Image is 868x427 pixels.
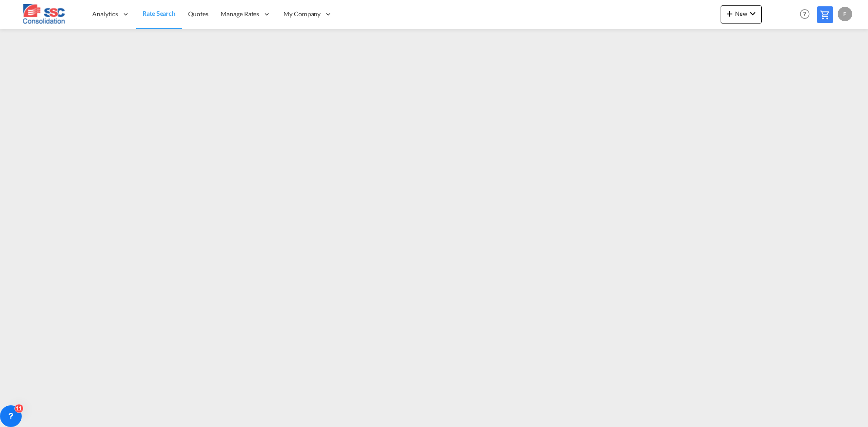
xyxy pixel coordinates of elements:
[838,7,852,21] div: E
[92,9,118,19] span: Analytics
[188,10,208,18] span: Quotes
[747,8,758,19] md-icon: icon-chevron-down
[797,6,817,23] div: Help
[724,8,735,19] md-icon: icon-plus 400-fg
[721,5,762,23] button: icon-plus 400-fgNewicon-chevron-down
[283,9,321,19] span: My Company
[797,6,812,22] span: Help
[142,9,175,17] span: Rate Search
[724,10,758,17] span: New
[14,4,75,24] img: 37d256205c1f11ecaa91a72466fb0159.png
[221,9,259,19] span: Manage Rates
